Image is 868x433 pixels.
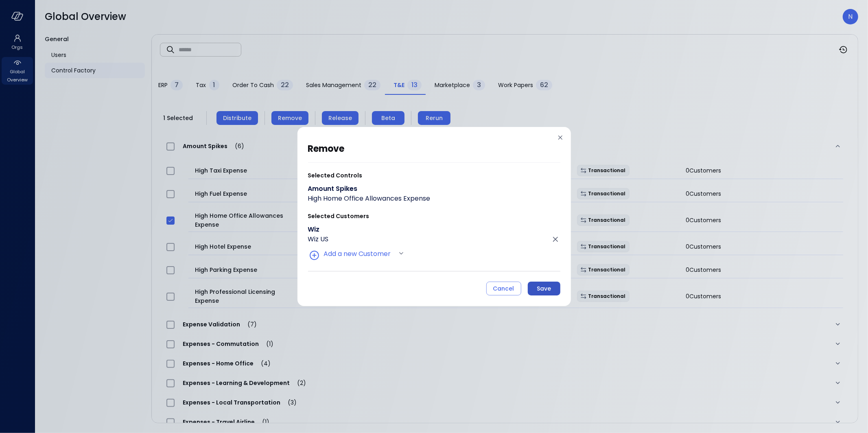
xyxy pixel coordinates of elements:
button: Click to remove [551,234,560,244]
span: High Home Office Allowances Expense [308,194,431,203]
div: Cancel [493,284,514,294]
span: Add a new Customer [324,249,391,258]
span: Wiz [308,225,320,234]
span: Amount Spikes [308,184,358,194]
span: Selected Controls [308,171,560,180]
div: Save [537,284,551,294]
span: Wiz US [308,234,329,244]
button: Save [528,282,560,295]
button: Cancel [486,282,521,295]
span: Selected Customers [308,212,560,221]
h2: remove [308,142,552,162]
